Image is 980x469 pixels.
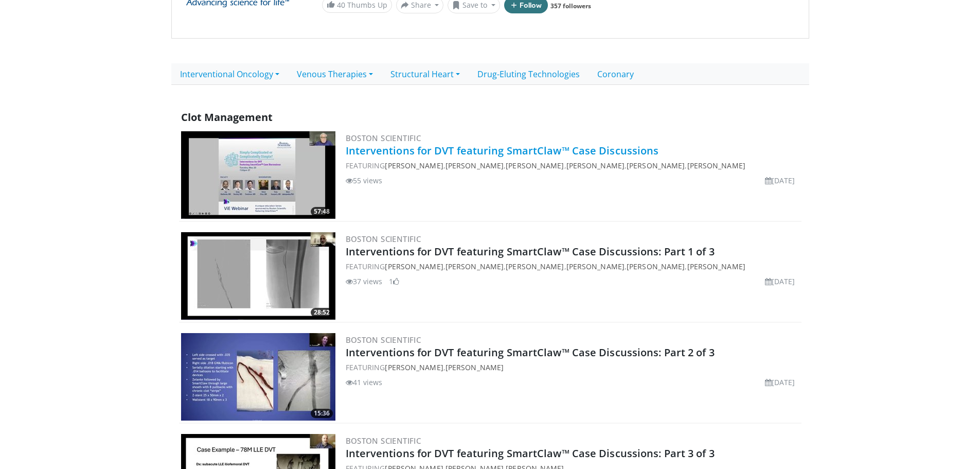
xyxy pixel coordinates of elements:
[506,262,564,271] a: [PERSON_NAME]
[346,175,383,186] li: 55 views
[346,245,715,258] a: Interventions for DVT featuring SmartClaw™ Case Discussions: Part 1 of 3
[346,133,421,143] a: Boston Scientific
[346,234,421,244] a: Boston Scientific
[687,161,745,170] a: [PERSON_NAME]
[181,131,335,219] img: f80d5c17-e695-4770-8d66-805e03df8342.300x170_q85_crop-smart_upscale.jpg
[181,232,335,320] a: 28:52
[566,262,625,271] a: [PERSON_NAME]
[627,161,685,170] a: [PERSON_NAME]
[446,362,504,372] a: [PERSON_NAME]
[311,207,333,216] span: 57:48
[346,446,715,460] a: Interventions for DVT featuring SmartClaw™ Case Discussions: Part 3 of 3
[765,175,795,186] li: [DATE]
[589,63,643,85] a: Coronary
[171,63,288,85] a: Interventional Oncology
[389,276,399,287] li: 1
[311,308,333,317] span: 28:52
[506,161,564,170] a: [PERSON_NAME]
[382,63,469,85] a: Structural Heart
[550,2,591,10] a: 357 followers
[346,436,421,446] a: Boston Scientific
[385,362,443,372] a: [PERSON_NAME]
[765,276,795,287] li: [DATE]
[346,335,421,345] a: Boston Scientific
[311,409,333,418] span: 15:36
[385,161,443,170] a: [PERSON_NAME]
[288,63,382,85] a: Venous Therapies
[346,160,799,171] div: FEATURING , , , , ,
[687,262,745,271] a: [PERSON_NAME]
[346,362,799,373] div: FEATURING ,
[181,131,335,219] a: 57:48
[469,63,589,85] a: Drug-Eluting Technologies
[446,262,504,271] a: [PERSON_NAME]
[346,144,659,158] a: Interventions for DVT featuring SmartClaw™ Case Discussions
[765,377,795,388] li: [DATE]
[346,276,383,287] li: 37 views
[566,161,625,170] a: [PERSON_NAME]
[346,377,383,388] li: 41 views
[181,232,335,320] img: 8e34a565-0f1f-4312-bf6d-12e5c78bba72.300x170_q85_crop-smart_upscale.jpg
[627,262,685,271] a: [PERSON_NAME]
[181,333,335,421] a: 15:36
[385,262,443,271] a: [PERSON_NAME]
[181,333,335,421] img: c9201aff-c63c-4c30-aa18-61314b7b000e.300x170_q85_crop-smart_upscale.jpg
[446,161,504,170] a: [PERSON_NAME]
[181,110,273,124] span: Clot Management
[346,261,799,272] div: FEATURING , , , , ,
[346,345,715,359] a: Interventions for DVT featuring SmartClaw™ Case Discussions: Part 2 of 3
